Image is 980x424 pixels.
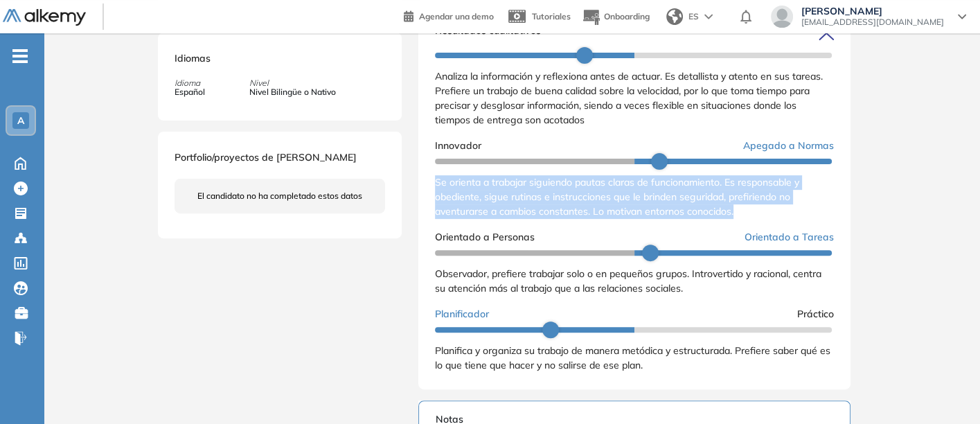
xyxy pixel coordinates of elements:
[604,11,650,21] span: Onboarding
[704,14,713,19] img: arrow
[743,139,834,153] span: Apegado a Normas
[582,2,650,32] button: Onboarding
[435,344,830,371] span: Planifica y organiza su trabajo de manera metódica y estructurada. Prefiere saber qué es lo que t...
[435,176,799,218] span: Se orienta a trabajar siguiendo pautas claras de funcionamiento. Es responsable y obediente, sigu...
[404,7,494,24] a: Agendar una demo
[435,24,541,46] span: Resultados cualitativos
[532,11,571,21] span: Tutoriales
[175,77,205,89] span: Idioma
[175,151,357,164] span: Portfolio/proyectos de [PERSON_NAME]
[801,17,944,28] span: [EMAIL_ADDRESS][DOMAIN_NAME]
[197,190,362,202] span: El candidato no ha completado estos datos
[435,139,481,153] span: Innovador
[435,70,823,126] span: Analiza la información y reflexiona antes de actuar. Es detallista y atento en sus tareas. Prefie...
[745,230,834,245] span: Orientado a Tareas
[435,230,535,245] span: Orientado a Personas
[12,55,28,58] i: -
[249,86,336,98] span: Nivel Bilingüe o Nativo
[688,10,699,23] span: ES
[435,307,489,321] span: Planificador
[419,11,494,21] span: Agendar una demo
[797,307,834,321] span: Práctico
[175,52,211,64] span: Idiomas
[3,9,86,26] img: Logo
[666,8,683,25] img: world
[801,6,944,17] span: [PERSON_NAME]
[435,267,821,294] span: Observador, prefiere trabajar solo o en pequeños grupos. Introvertido y racional, centra su atenc...
[175,86,205,98] span: Español
[249,77,336,89] span: Nivel
[17,115,24,126] span: A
